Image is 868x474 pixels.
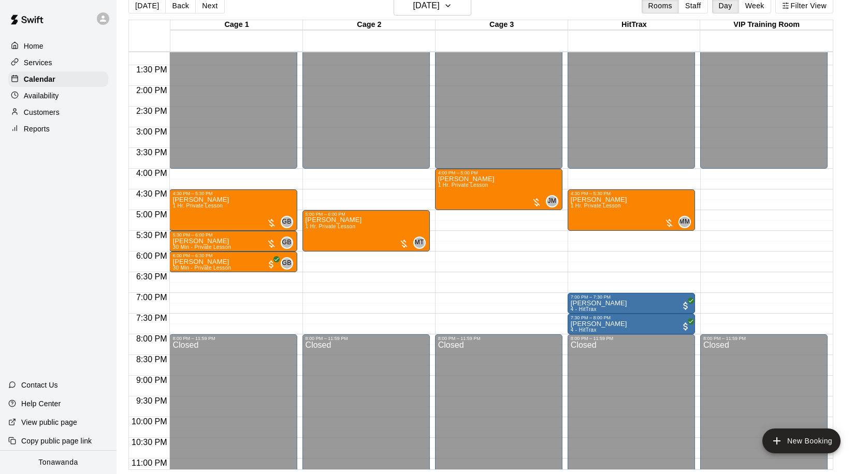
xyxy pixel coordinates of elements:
span: Matt McCuen [683,216,691,228]
span: Jared MacFarland [550,195,558,208]
span: 1 Hr. Private Lesson [571,203,621,209]
div: 5:30 PM – 6:00 PM: Brady Hanlon [169,231,297,251]
div: 7:30 PM – 8:00 PM: Nate linseman [568,314,695,334]
div: 8:00 PM – 11:59 PM [571,336,692,341]
div: Grant Bickham [281,236,293,249]
span: 1 Hr. Private Lesson [306,224,356,229]
div: Cage 1 [170,20,303,30]
div: 6:00 PM – 6:30 PM: Jase Lichtenthal [169,251,297,272]
span: 8:00 PM [134,334,170,343]
span: JM [547,196,556,206]
p: Contact Us [21,380,58,390]
div: 5:30 PM – 6:00 PM [172,232,294,238]
div: Grant Bickham [281,216,293,228]
a: Reports [8,121,108,137]
div: 4:00 PM – 5:00 PM: RJ Laviz [435,169,562,210]
p: Services [24,57,52,68]
span: 3:30 PM [134,148,170,157]
span: Matt Tyree [417,236,426,249]
span: 8:30 PM [134,355,170,364]
div: 7:30 PM – 8:00 PM [571,315,692,320]
span: 4 - HitTrax [571,306,597,312]
button: add [762,428,841,453]
span: 1 Hr. Private Lesson [172,203,223,209]
span: 10:00 PM [129,417,169,426]
span: 7:00 PM [134,293,170,302]
span: MM [679,217,690,227]
span: All customers have paid [681,321,691,332]
span: 6:00 PM [134,251,170,260]
span: All customers have paid [681,301,691,311]
p: Reports [24,124,50,134]
span: 5:00 PM [134,210,170,219]
div: 4:30 PM – 5:30 PM [571,191,692,196]
span: 2:00 PM [134,86,170,95]
span: GB [282,217,292,227]
a: Calendar [8,71,108,87]
div: 8:00 PM – 11:59 PM [438,336,559,341]
div: 8:00 PM – 11:59 PM [172,336,294,341]
span: 7:30 PM [134,314,170,322]
span: 1 Hr. Private Lesson [438,182,488,188]
span: MT [415,238,424,248]
a: Services [8,55,108,70]
span: 3:00 PM [134,127,170,136]
div: 7:00 PM – 7:30 PM: Nate linseman [568,293,695,314]
span: 4 - HitTrax [571,327,597,333]
div: 6:00 PM – 6:30 PM [172,253,294,258]
p: Customers [24,107,60,117]
span: GB [282,258,292,269]
a: Availability [8,88,108,103]
p: Tonawanda [38,457,78,468]
span: 4:00 PM [134,169,170,177]
div: 4:30 PM – 5:30 PM: Nate Yost [568,189,695,231]
span: 11:00 PM [129,458,169,467]
div: 5:00 PM – 6:00 PM: Christopher Celis [302,210,430,251]
span: 2:30 PM [134,107,170,115]
a: Customers [8,105,108,120]
div: HitTrax [568,20,701,30]
span: Grant Bickham [285,257,293,270]
div: 8:00 PM – 11:59 PM [703,336,824,341]
span: 9:30 PM [134,396,170,405]
div: 4:30 PM – 5:30 PM [172,191,294,196]
a: Home [8,38,108,54]
p: Availability [24,91,59,101]
div: 5:00 PM – 6:00 PM [306,212,427,217]
p: Calendar [24,74,55,84]
span: 6:30 PM [134,272,170,281]
p: Home [24,41,44,51]
p: View public page [21,417,77,427]
span: 4:30 PM [134,189,170,198]
span: GB [282,238,292,248]
span: All customers have paid [266,259,277,270]
span: 30 Min - Private Lesson [172,244,231,250]
div: 4:30 PM – 5:30 PM: Noah Hanlon [169,189,297,231]
div: Jared MacFarland [546,195,558,208]
p: Help Center [21,398,61,409]
div: Matt Tyree [413,236,426,249]
p: Copy public page link [21,436,92,446]
span: Grant Bickham [285,216,293,228]
div: Cage 2 [303,20,436,30]
div: 7:00 PM – 7:30 PM [571,294,692,300]
div: Cage 3 [436,20,568,30]
span: 10:30 PM [129,438,169,447]
div: Matt McCuen [678,216,691,228]
span: 1:30 PM [134,65,170,74]
div: VIP Training Room [700,20,833,30]
div: 8:00 PM – 11:59 PM [306,336,427,341]
span: 5:30 PM [134,231,170,240]
div: 4:00 PM – 5:00 PM [438,170,559,175]
span: 9:00 PM [134,376,170,384]
div: Grant Bickham [281,257,293,270]
span: Grant Bickham [285,236,293,249]
span: 30 Min - Private Lesson [172,265,231,271]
